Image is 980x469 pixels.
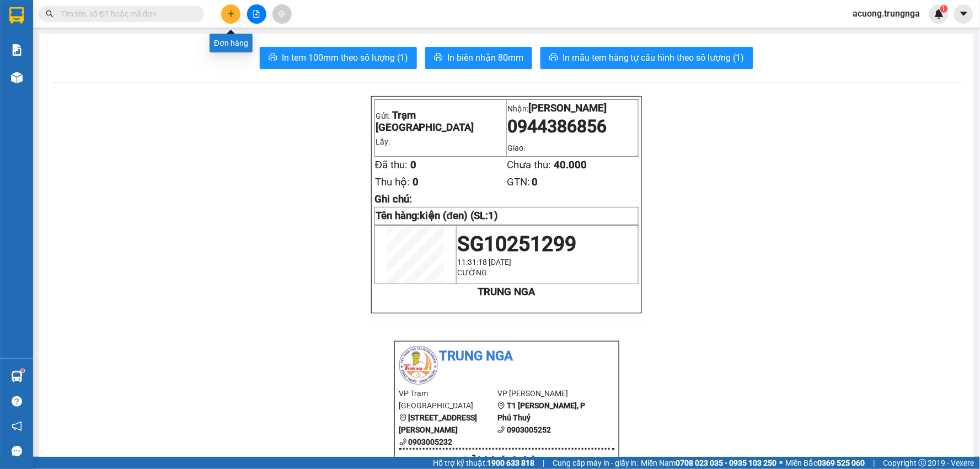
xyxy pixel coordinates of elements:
strong: 1900 633 818 [487,459,534,467]
span: 40.000 [554,159,587,171]
span: file-add [253,10,260,18]
button: file-add [247,4,266,24]
span: question-circle [12,396,22,407]
span: phone [399,438,407,446]
span: environment [399,414,407,422]
b: 0903005232 [409,438,453,446]
span: 1 [942,5,946,13]
strong: Tên hàng: [376,210,498,222]
span: Giao: [507,143,525,152]
span: | [874,457,875,469]
b: 0903005252 [507,425,551,434]
span: environment [76,61,84,69]
strong: TRUNG NGA [478,286,535,298]
span: 0944386856 [507,116,607,137]
span: SG10251299 [457,232,576,256]
b: T1 [PERSON_NAME], P Phú Thuỷ [76,61,143,94]
span: 0 [413,176,419,188]
span: Miền Bắc [786,457,865,469]
span: Trạm [GEOGRAPHIC_DATA] [376,109,474,134]
button: caret-down [954,4,973,24]
span: phone [497,426,505,434]
span: ⚪️ [780,461,783,465]
span: Cung cấp máy in - giấy in: [553,457,639,469]
sup: 1 [21,369,24,372]
span: | [543,457,544,469]
span: caret-down [959,9,969,19]
li: VP [PERSON_NAME] [76,47,147,59]
span: GTN: [507,176,530,188]
button: printerIn mẫu tem hàng tự cấu hình theo số lượng (1) [540,47,753,69]
span: In biên nhận 80mm [447,51,523,65]
span: environment [497,402,505,409]
sup: 1 [940,5,948,13]
img: warehouse-icon [11,371,23,382]
span: In tem 100mm theo số lượng (1) [282,51,408,65]
span: 0 [532,176,538,188]
button: printerIn biên nhận 80mm [425,47,532,69]
span: aim [278,10,286,18]
img: warehouse-icon [11,72,23,83]
span: printer [434,53,443,63]
span: CƯỜNG [457,268,487,277]
span: Miền Nam [641,457,777,469]
button: printerIn tem 100mm theo số lượng (1) [260,47,417,69]
li: Trung Nga [399,346,614,367]
span: 0 [410,159,416,171]
span: Đã thu: [375,159,408,171]
span: In mẫu tem hàng tự cấu hình theo số lượng (1) [563,51,745,65]
span: [PERSON_NAME] [528,102,607,114]
img: logo-vxr [9,7,24,24]
span: notification [12,421,22,431]
span: Ghi chú: [374,193,412,205]
b: [STREET_ADDRESS][PERSON_NAME] [399,413,478,434]
button: plus [221,4,240,24]
span: printer [269,53,277,63]
b: T1 [PERSON_NAME], P Phú Thuỷ [497,401,585,422]
p: Gửi: [376,109,506,134]
span: message [12,446,22,456]
span: printer [549,53,558,63]
span: Thu hộ: [375,176,410,188]
span: Chưa thu: [507,159,551,171]
span: copyright [919,459,927,467]
p: Nhận: [507,102,638,114]
span: search [46,10,53,18]
input: Tìm tên, số ĐT hoặc mã đơn [61,8,191,20]
span: plus [227,10,235,18]
span: acuong.trungnga [844,7,929,20]
strong: 0708 023 035 - 0935 103 250 [676,459,777,467]
img: logo.jpg [399,346,438,385]
img: solution-icon [11,44,23,56]
img: logo.jpg [6,6,44,44]
li: VP Trạm [GEOGRAPHIC_DATA] [6,47,76,83]
strong: 0369 525 060 [818,459,865,467]
span: 1) [488,210,498,222]
button: aim [272,4,292,24]
span: 11:31:18 [DATE] [457,258,511,267]
span: Hỗ trợ kỹ thuật: [433,457,534,469]
img: icon-new-feature [934,9,944,19]
li: VP [PERSON_NAME] [497,387,596,399]
span: kiện (đen) (SL: [420,210,498,222]
li: Trung Nga [6,6,160,26]
span: Lấy: [376,137,390,146]
li: VP Trạm [GEOGRAPHIC_DATA] [399,387,498,412]
div: Đơn hàng [210,34,253,52]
